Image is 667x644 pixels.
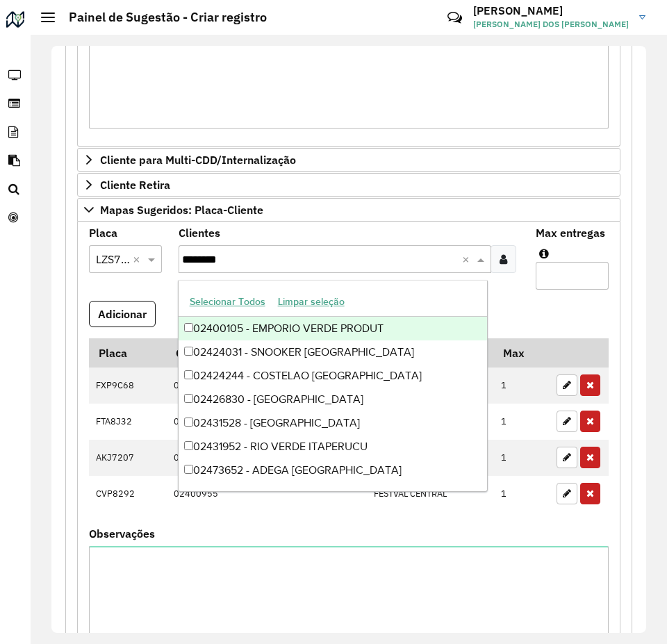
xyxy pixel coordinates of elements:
[55,10,267,25] h2: Painel de Sugestão - Criar registro
[133,251,145,267] span: Clear all
[440,3,470,33] a: Contato Rápido
[539,248,549,259] em: Máximo de clientes que serão colocados na mesma rota com os clientes informados
[179,459,488,482] div: 02473652 - ADEGA [GEOGRAPHIC_DATA]
[494,404,550,440] td: 1
[166,338,366,368] th: Código Cliente
[462,251,474,267] span: Clear all
[89,368,166,404] td: FXP9C68
[89,404,166,440] td: FTA8J32
[77,198,620,222] a: Mapas Sugeridos: Placa-Cliente
[494,338,550,368] th: Max
[166,476,366,512] td: 02400955
[89,338,166,368] th: Placa
[366,476,493,512] td: FESTVAL CENTRAL
[89,301,156,327] button: Adicionar
[494,368,550,404] td: 1
[179,482,488,506] div: 02481903 - AUTO POSTO [GEOGRAPHIC_DATA]
[179,435,488,459] div: 02431952 - RIO VERDE ITAPERUCU
[473,18,629,31] span: [PERSON_NAME] DOS [PERSON_NAME]
[473,4,629,17] h3: [PERSON_NAME]
[178,280,488,492] ng-dropdown-panel: Options list
[272,291,351,313] button: Limpar seleção
[77,148,620,172] a: Cliente para Multi-CDD/Internalização
[494,440,550,476] td: 1
[89,224,117,241] label: Placa
[536,224,605,241] label: Max entregas
[179,317,488,340] div: 02400105 - EMPORIO VERDE PRODUT
[77,173,620,197] a: Cliente Retira
[100,204,263,215] span: Mapas Sugeridos: Placa-Cliente
[494,476,550,512] td: 1
[179,224,220,241] label: Clientes
[179,411,488,435] div: 02431528 - [GEOGRAPHIC_DATA]
[166,440,366,476] td: 02400955
[179,340,488,364] div: 02424031 - SNOOKER [GEOGRAPHIC_DATA]
[183,291,272,313] button: Selecionar Todos
[89,476,166,512] td: CVP8292
[166,404,366,440] td: 02400955
[179,388,488,411] div: 02426830 - [GEOGRAPHIC_DATA]
[179,364,488,388] div: 02424244 - COSTELAO [GEOGRAPHIC_DATA]
[166,368,366,404] td: 02400955
[100,179,170,190] span: Cliente Retira
[89,525,155,542] label: Observações
[89,440,166,476] td: AKJ7207
[100,154,296,165] span: Cliente para Multi-CDD/Internalização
